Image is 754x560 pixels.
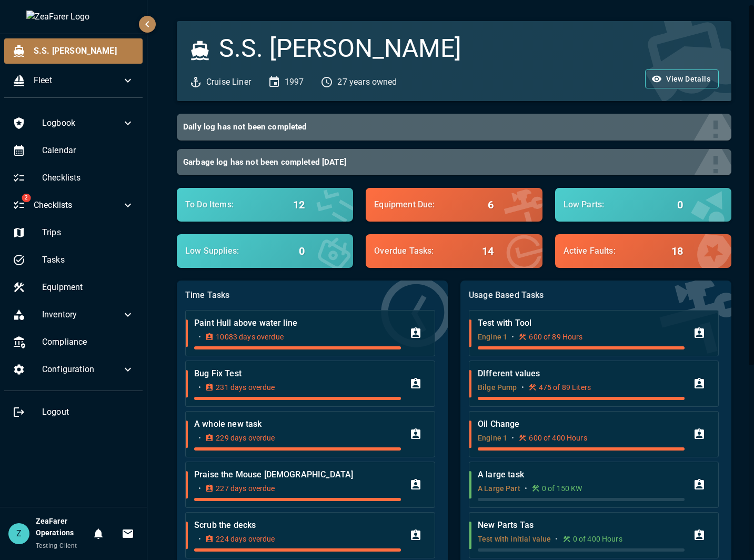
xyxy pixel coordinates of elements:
button: Assign Task [405,474,426,495]
p: • [198,483,201,494]
button: Notifications [88,523,109,544]
span: Trips [42,226,134,239]
div: Checklists [4,165,143,191]
div: Configuration [4,357,143,382]
p: Engine 1 [478,433,507,443]
button: Garbage log has not been completed [DATE] [177,149,731,176]
p: 27 years owned [337,76,397,88]
button: Assign Task [689,474,710,495]
h6: ZeaFarer Operations [36,516,88,539]
p: Low Supplies : [185,245,290,257]
p: • [198,382,201,393]
p: A large task [478,468,685,481]
p: A Large Part [478,483,520,494]
div: Calendar [4,138,143,163]
p: Test with initial value [478,534,551,544]
div: Trips [4,220,143,245]
h3: S.S. [PERSON_NAME] [219,34,461,63]
p: Paint Hull above water line [194,317,401,329]
h6: 14 [482,243,494,259]
p: • [198,534,201,544]
span: Configuration [42,363,122,376]
h6: 6 [488,196,494,213]
p: • [198,433,201,443]
div: Equipment [4,275,143,300]
p: Low Parts : [564,198,669,211]
div: Fleet [4,68,143,93]
p: Overdue Tasks : [374,245,474,257]
p: Bilge Pump [478,382,517,393]
span: Calendar [42,144,134,157]
p: A whole new task [194,418,401,431]
div: S.S. [PERSON_NAME] [4,38,143,64]
img: ZeaFarer Logo [26,11,121,23]
p: 0 of 400 Hours [573,534,622,544]
span: 2 [22,194,31,202]
p: • [511,332,514,342]
span: Inventory [42,308,122,321]
h6: 0 [677,196,683,213]
span: Logbook [42,117,122,129]
h6: 18 [671,243,683,259]
span: Fleet [34,74,122,87]
span: S.S. [PERSON_NAME] [34,45,134,57]
p: • [555,534,558,544]
p: Scrub the decks [194,519,401,532]
div: Z [8,523,29,544]
span: Compliance [42,336,134,348]
span: Equipment [42,281,134,294]
button: View Details [645,69,719,89]
p: New Parts Tas [478,519,685,532]
p: Praise the Mouse [DEMOGRAPHIC_DATA] [194,468,401,481]
button: Invitations [117,523,138,544]
p: 0 of 150 KW [542,483,582,494]
p: 231 days overdue [216,382,275,393]
p: DIfferent values [478,367,685,380]
p: Cruise Liner [206,76,251,88]
button: Assign Task [405,424,426,445]
button: Assign Task [689,424,710,445]
p: 1997 [285,76,304,88]
p: 475 of 89 Liters [539,382,591,393]
p: Test with Tool [478,317,685,329]
div: Tasks [4,247,143,273]
p: Time Tasks [185,289,439,302]
div: Compliance [4,329,143,355]
p: • [198,332,201,342]
button: Assign Task [689,373,710,394]
span: Checklists [42,172,134,184]
button: Assign Task [689,525,710,546]
h6: 0 [299,243,305,259]
p: 224 days overdue [216,534,275,544]
p: 10083 days overdue [216,332,284,342]
div: Logout [4,399,143,425]
button: Assign Task [405,323,426,344]
p: 227 days overdue [216,483,275,494]
div: 2Checklists [4,193,143,218]
span: Logout [42,406,134,418]
span: Testing Client [36,542,77,549]
p: 229 days overdue [216,433,275,443]
span: Checklists [34,199,122,212]
p: Bug Fix Test [194,367,401,380]
button: Assign Task [405,525,426,546]
p: • [525,483,527,494]
p: Active Faults : [564,245,663,257]
h6: 12 [293,196,305,213]
p: 600 of 400 Hours [529,433,587,443]
p: • [521,382,524,393]
h6: Garbage log has not been completed [DATE] [183,155,717,169]
div: Inventory [4,302,143,327]
p: Engine 1 [478,332,507,342]
p: Oil Change [478,418,685,431]
button: Daily log has not been completed [177,114,731,141]
button: Assign Task [405,373,426,394]
p: To Do Items : [185,198,285,211]
button: Assign Task [689,323,710,344]
span: Tasks [42,254,134,266]
p: Equipment Due : [374,198,479,211]
div: Logbook [4,111,143,136]
p: Usage Based Tasks [469,289,723,302]
p: 600 of 89 Hours [529,332,582,342]
h6: Daily log has not been completed [183,120,717,134]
